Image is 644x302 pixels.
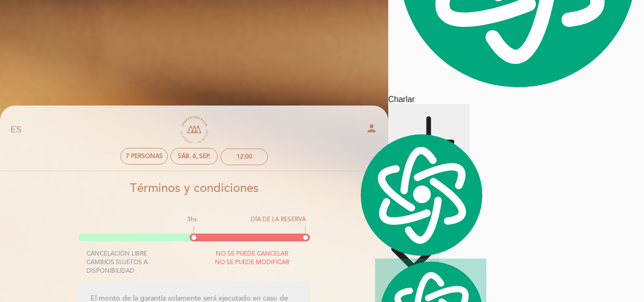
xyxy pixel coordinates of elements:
div: DÍA DE LA RESERVA [251,215,306,224]
div: NO SE PUEDE CANCELAR NO SE PUEDE MODIFICAR [194,249,310,267]
i: person [365,122,378,134]
h3: Search [388,211,644,224]
div: sáb. 6, sep. [178,153,210,160]
button: Nueva Conversación [388,104,470,191]
div: Charlar [388,95,644,104]
div: CANCELACIÓN LIBRE CAMBIOS SUJETOS A DISPONIBILIDAD [78,249,194,275]
h3: Términos y condiciones [7,182,381,195]
div: 3hs [187,215,197,224]
img: terms-and-conditions-chart.png [78,226,310,241]
span: 7 personas [126,153,163,160]
button: person [365,122,378,138]
div: 12:00 [237,153,252,161]
a: [PERSON_NAME] [131,116,257,144]
img: logo.svg [355,131,486,259]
